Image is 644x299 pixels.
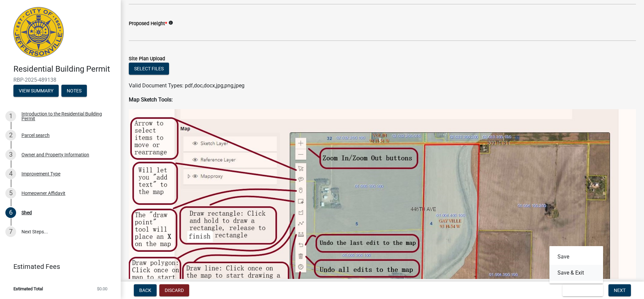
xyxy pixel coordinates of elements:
span: Valid Document Types: pdf,doc,docx,jpg,png,jpeg [129,82,245,89]
div: 2 [5,130,16,141]
div: 7 [5,226,16,237]
span: Save & Exit [568,288,594,293]
div: Improvement Type [21,171,60,176]
button: Discard [159,284,189,296]
div: Parcel search [21,133,50,138]
img: City of Jeffersonville, Indiana [13,7,64,57]
button: Save & Exit [562,284,603,296]
div: Shed [21,210,32,215]
div: 6 [5,207,16,218]
button: Select files [129,63,169,75]
span: RBP-2025-489138 [13,77,107,83]
button: Back [134,284,157,296]
div: Introduction to the Residential Building Permit [21,111,110,121]
div: Owner and Property Information [21,152,89,157]
div: 1 [5,111,16,122]
span: Estimated Total [13,287,43,291]
button: Save [549,249,603,265]
button: View Summary [13,85,59,97]
strong: Map Sketch Tools: [129,96,173,103]
span: Back [139,288,151,293]
label: Proposed Height [129,21,167,26]
div: 5 [5,188,16,199]
a: Estimated Fees [5,260,110,273]
span: $0.00 [97,287,107,291]
h4: Residential Building Permit [13,64,115,74]
div: Save & Exit [549,246,603,284]
div: 3 [5,149,16,160]
wm-modal-confirm: Summary [13,88,59,94]
button: Next [608,284,631,296]
wm-modal-confirm: Notes [61,88,87,94]
button: Notes [61,85,87,97]
div: Homeowner Affidavit [21,191,65,196]
span: Next [614,288,626,293]
i: info [168,20,173,25]
button: Save & Exit [549,265,603,281]
label: Site Plan Upload [129,57,165,61]
div: 4 [5,168,16,179]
